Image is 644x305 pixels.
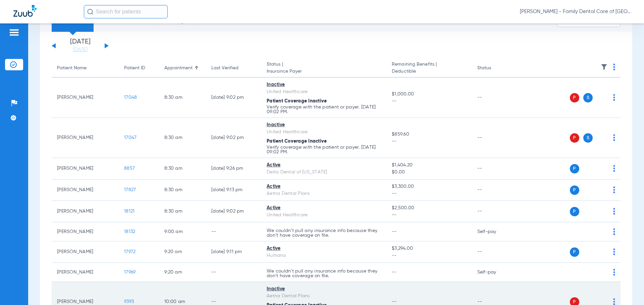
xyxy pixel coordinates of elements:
[211,65,238,72] div: Last Verified
[472,222,517,241] td: Self-pay
[392,68,466,75] span: Deductible
[159,241,206,263] td: 9:20 AM
[206,263,261,282] td: --
[613,64,615,70] img: group-dot-blue.svg
[124,135,137,140] span: 17047
[124,95,137,100] span: 17048
[206,201,261,222] td: [DATE] 9:02 PM
[613,208,615,215] img: group-dot-blue.svg
[164,65,193,72] div: Appointment
[206,222,261,241] td: --
[472,201,517,222] td: --
[267,245,381,252] div: Active
[472,263,517,282] td: Self-pay
[206,179,261,201] td: [DATE] 9:13 PM
[52,179,119,201] td: [PERSON_NAME]
[159,78,206,118] td: 8:30 AM
[570,164,579,173] span: P
[52,158,119,179] td: [PERSON_NAME]
[267,190,381,197] div: Aetna Dental Plans
[267,228,381,238] p: We couldn’t pull any insurance info because they don’t have coverage on file.
[60,39,100,53] li: [DATE]
[267,162,381,169] div: Active
[392,190,466,197] span: --
[392,98,466,105] span: --
[124,209,135,214] span: 18121
[472,158,517,179] td: --
[392,205,466,212] span: $2,500.00
[392,131,466,138] span: $859.60
[159,263,206,282] td: 9:20 AM
[570,247,579,257] span: P
[267,122,381,129] div: Inactive
[472,179,517,201] td: --
[87,9,93,15] img: Search Icon
[267,205,381,212] div: Active
[267,169,381,176] div: Delta Dental of [US_STATE]
[267,212,381,219] div: United Healthcare
[159,158,206,179] td: 8:30 AM
[60,47,100,53] a: [DATE]
[613,165,615,172] img: group-dot-blue.svg
[159,201,206,222] td: 8:30 AM
[583,133,593,143] span: S
[267,105,381,114] p: Verify coverage with the patient or payer. [DATE] 09:02 PM.
[613,269,615,276] img: group-dot-blue.svg
[159,222,206,241] td: 9:00 AM
[267,145,381,154] p: Verify coverage with the patient or payer. [DATE] 09:02 PM.
[13,5,37,17] img: Zuub Logo
[206,241,261,263] td: [DATE] 9:11 PM
[570,207,579,216] span: P
[84,5,168,18] input: Search for patients
[613,94,615,101] img: group-dot-blue.svg
[57,65,87,72] div: Patient Name
[386,59,472,78] th: Remaining Benefits |
[52,201,119,222] td: [PERSON_NAME]
[392,91,466,98] span: $1,000.00
[52,263,119,282] td: [PERSON_NAME]
[570,93,579,102] span: P
[211,65,256,72] div: Last Verified
[52,222,119,241] td: [PERSON_NAME]
[472,241,517,263] td: --
[159,179,206,201] td: 8:30 AM
[124,166,135,171] span: 8857
[570,185,579,195] span: P
[392,183,466,190] span: $3,300.00
[613,248,615,255] img: group-dot-blue.svg
[267,129,381,136] div: United Healthcare
[164,65,201,72] div: Appointment
[267,286,381,293] div: Inactive
[124,249,136,254] span: 17972
[124,299,134,304] span: 9393
[613,134,615,141] img: group-dot-blue.svg
[124,187,136,192] span: 17827
[392,169,466,176] span: $0.00
[124,229,135,234] span: 18132
[267,81,381,88] div: Inactive
[124,270,136,275] span: 17969
[392,229,397,234] span: --
[392,270,397,275] span: --
[267,88,381,95] div: United Healthcare
[520,8,631,15] span: [PERSON_NAME] - Family Dental Care of [GEOGRAPHIC_DATA]
[613,228,615,235] img: group-dot-blue.svg
[392,252,466,259] span: --
[570,133,579,143] span: P
[159,118,206,158] td: 8:30 AM
[472,78,517,118] td: --
[601,64,607,70] img: filter.svg
[52,78,119,118] td: [PERSON_NAME]
[206,158,261,179] td: [DATE] 9:26 PM
[267,293,381,300] div: Aetna Dental Plans
[267,139,327,144] span: Patient Coverage Inactive
[392,212,466,219] span: --
[392,299,397,304] span: --
[267,252,381,259] div: Humana
[206,78,261,118] td: [DATE] 9:02 PM
[261,59,386,78] th: Status |
[9,28,19,36] img: hamburger-icon
[52,241,119,263] td: [PERSON_NAME]
[57,65,113,72] div: Patient Name
[267,99,327,103] span: Patient Coverage Inactive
